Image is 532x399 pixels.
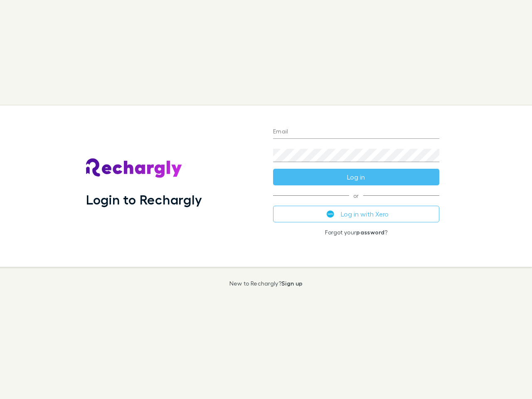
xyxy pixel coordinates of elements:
img: Xero's logo [327,210,334,218]
img: Rechargly's Logo [86,158,182,178]
p: Forgot your ? [273,229,439,236]
a: Sign up [281,280,303,287]
p: New to Rechargly? [229,280,303,287]
button: Log in [273,169,439,185]
button: Log in with Xero [273,206,439,222]
h1: Login to Rechargly [86,192,202,207]
a: password [356,229,384,236]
